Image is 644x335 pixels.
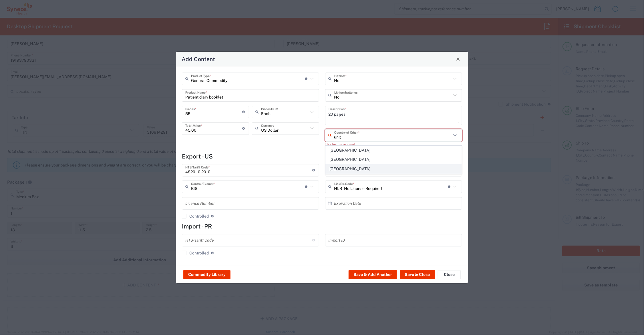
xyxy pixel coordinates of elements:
button: Save & Close [400,270,435,279]
h4: Add Content [182,55,215,63]
button: Commodity Library [183,270,230,279]
div: This field is required [325,142,462,147]
h4: Import - PR [182,223,462,230]
button: Save & Add Another [349,270,397,279]
span: [GEOGRAPHIC_DATA] [326,165,462,173]
h4: Export - US [182,153,462,160]
span: [GEOGRAPHIC_DATA] [326,155,462,164]
button: Close [438,270,461,279]
span: [GEOGRAPHIC_DATA] [326,146,462,155]
label: Controlled [182,214,209,218]
label: Controlled [182,251,209,255]
button: Close [454,55,462,63]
